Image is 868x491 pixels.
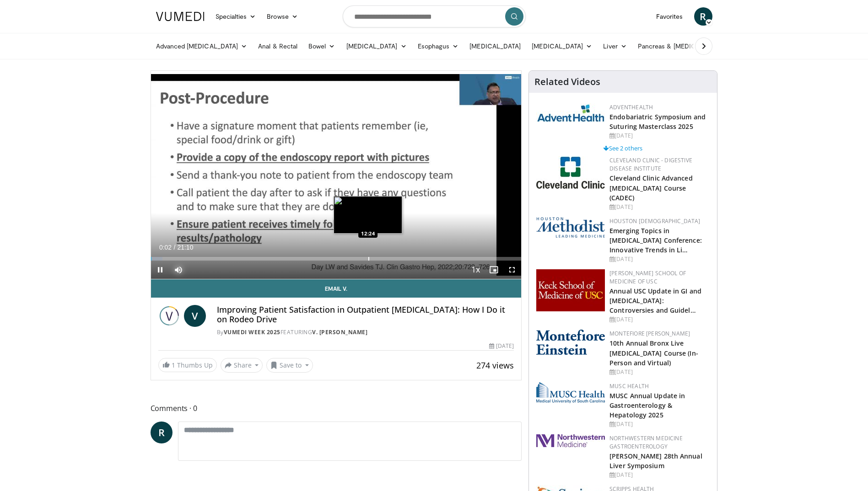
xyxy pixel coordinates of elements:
a: Specialties [210,7,262,26]
a: Browse [261,7,303,26]
img: Vumedi Week 2025 [158,305,180,327]
img: 37f2bdae-6af4-4c49-ae65-fb99e80643fa.png.150x105_q85_autocrop_double_scale_upscale_version-0.2.jpg [536,434,605,447]
a: See 2 others [604,144,642,152]
img: b0142b4c-93a1-4b58-8f91-5265c282693c.png.150x105_q85_autocrop_double_scale_upscale_version-0.2.png [536,330,605,355]
a: Emerging Topics in [MEDICAL_DATA] Conference: Innovative Trends in Li… [609,226,702,254]
div: [DATE] [609,471,710,479]
a: 10th Annual Bronx Live [MEDICAL_DATA] Course (In-Person and Virtual) [609,339,698,367]
a: R [694,7,712,26]
a: [PERSON_NAME] School of Medicine of USC [609,269,686,285]
video-js: Video Player [151,71,522,279]
img: 5e4488cc-e109-4a4e-9fd9-73bb9237ee91.png.150x105_q85_autocrop_double_scale_upscale_version-0.2.png [536,217,605,238]
a: Houston [DEMOGRAPHIC_DATA] [609,217,700,225]
input: Search topics, interventions [343,5,526,27]
a: Liver [598,37,632,55]
a: Cleveland Clinic - Digestive Disease Institute [609,156,692,172]
a: Montefiore [PERSON_NAME] [609,330,690,337]
span: 21:10 [177,244,193,251]
span: 0:02 [159,244,172,251]
div: [DATE] [609,203,710,211]
button: Share [221,358,263,373]
a: AdventHealth [609,103,653,111]
div: [DATE] [609,255,710,263]
div: [DATE] [609,420,710,428]
span: / [174,244,176,251]
div: [DATE] [609,315,710,324]
button: Enable picture-in-picture mode [485,261,503,279]
a: Anal & Rectal [253,37,303,55]
a: Email V. [151,279,522,298]
a: Cleveland Clinic Advanced [MEDICAL_DATA] Course (CADEC) [609,174,693,202]
span: 274 views [476,360,514,371]
a: [MEDICAL_DATA] [526,37,598,55]
img: 28791e84-01ee-459c-8a20-346b708451fc.webp.150x105_q85_autocrop_double_scale_upscale_version-0.2.png [536,382,605,403]
div: [DATE] [609,368,710,376]
a: Esophagus [412,37,464,55]
a: [PERSON_NAME] 28th Annual Liver Symposium [609,452,702,470]
button: Fullscreen [503,261,521,279]
img: 26c3db21-1732-4825-9e63-fd6a0021a399.jpg.150x105_q85_autocrop_double_scale_upscale_version-0.2.jpg [536,156,605,189]
img: 5c3c682d-da39-4b33-93a5-b3fb6ba9580b.jpg.150x105_q85_autocrop_double_scale_upscale_version-0.2.jpg [536,103,605,122]
button: Mute [169,261,188,279]
a: R [151,422,173,443]
h4: Improving Patient Satisfaction in Outpatient [MEDICAL_DATA]: How I Do it on Rodeo Drive [217,305,514,325]
a: V. [PERSON_NAME] [312,328,367,336]
div: [DATE] [489,342,514,350]
button: Playback Rate [466,261,485,279]
span: 1 [172,361,175,369]
a: Annual USC Update in GI and [MEDICAL_DATA]: Controversies and Guidel… [609,287,701,315]
a: Northwestern Medicine Gastroenterology [609,434,683,450]
a: MUSC Annual Update in Gastroenterology & Hepatology 2025 [609,391,685,419]
img: 7b941f1f-d101-407a-8bfa-07bd47db01ba.png.150x105_q85_autocrop_double_scale_upscale_version-0.2.jpg [536,269,605,311]
a: [MEDICAL_DATA] [464,37,526,55]
div: [DATE] [609,132,710,140]
h4: Related Videos [534,76,600,87]
a: Endobariatric Symposium and Suturing Masterclass 2025 [609,112,706,131]
div: Progress Bar [151,257,522,261]
button: Save to [266,358,313,373]
a: Vumedi Week 2025 [224,328,280,336]
a: Bowel [303,37,340,55]
a: Advanced [MEDICAL_DATA] [151,37,253,55]
a: 1 Thumbs Up [158,358,217,372]
img: image.jpeg [334,196,402,234]
button: Pause [151,261,169,279]
a: MUSC Health [609,382,649,390]
a: Favorites [651,7,689,26]
a: Pancreas & [MEDICAL_DATA] [632,37,739,55]
span: Comments 0 [151,402,522,414]
img: VuMedi Logo [156,12,205,21]
a: V [184,305,206,327]
div: By FEATURING [217,328,514,336]
a: [MEDICAL_DATA] [341,37,412,55]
